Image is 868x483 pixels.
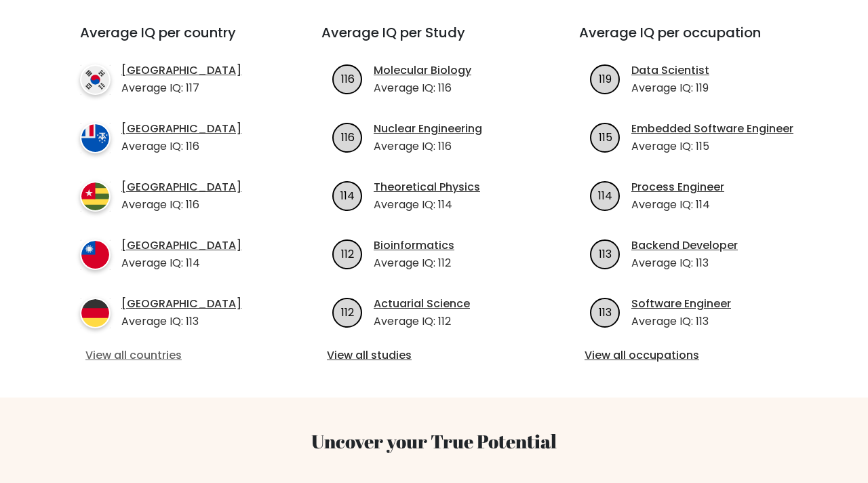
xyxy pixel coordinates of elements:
[631,255,738,271] p: Average IQ: 113
[579,24,804,57] h3: Average IQ per occupation
[374,313,470,330] p: Average IQ: 112
[121,121,241,137] a: [GEOGRAPHIC_DATA]
[374,62,471,79] a: Molecular Biology
[598,187,612,203] text: 114
[374,138,482,155] p: Average IQ: 116
[341,246,354,261] text: 112
[374,237,454,254] a: Bioinformatics
[341,304,354,320] text: 112
[599,304,612,320] text: 113
[80,24,273,57] h3: Average IQ per country
[631,179,724,195] a: Process Engineer
[85,347,267,364] a: View all countries
[80,123,111,153] img: country
[599,246,612,261] text: 113
[631,296,731,312] a: Software Engineer
[374,80,471,96] p: Average IQ: 116
[585,347,799,364] a: View all occupations
[374,197,480,213] p: Average IQ: 114
[327,347,541,364] a: View all studies
[631,237,738,254] a: Backend Developer
[631,313,731,330] p: Average IQ: 113
[374,255,454,271] p: Average IQ: 112
[374,121,482,137] a: Nuclear Engineering
[121,296,241,312] a: [GEOGRAPHIC_DATA]
[631,62,709,79] a: Data Scientist
[341,129,355,144] text: 116
[599,129,612,144] text: 115
[121,80,241,96] p: Average IQ: 117
[80,64,111,95] img: country
[631,121,793,137] a: Embedded Software Engineer
[374,296,470,312] a: Actuarial Science
[121,138,241,155] p: Average IQ: 116
[121,313,241,330] p: Average IQ: 113
[341,71,355,86] text: 116
[631,138,793,155] p: Average IQ: 115
[121,197,241,213] p: Average IQ: 116
[80,298,111,328] img: country
[631,80,709,96] p: Average IQ: 119
[80,181,111,212] img: country
[56,430,812,453] h3: Uncover your True Potential
[374,179,480,195] a: Theoretical Physics
[121,179,241,195] a: [GEOGRAPHIC_DATA]
[631,197,724,213] p: Average IQ: 114
[121,237,241,254] a: [GEOGRAPHIC_DATA]
[599,71,612,86] text: 119
[340,187,355,203] text: 114
[121,255,241,271] p: Average IQ: 114
[321,24,547,57] h3: Average IQ per Study
[80,239,111,270] img: country
[121,62,241,79] a: [GEOGRAPHIC_DATA]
